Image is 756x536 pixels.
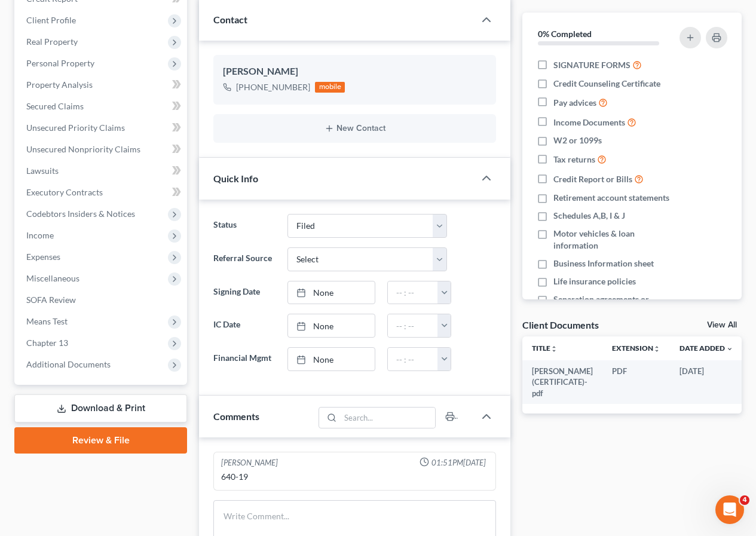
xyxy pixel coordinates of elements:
[207,281,281,305] label: Signing Date
[553,154,595,166] span: Tax returns
[538,29,592,39] strong: 0% Completed
[221,457,278,468] div: [PERSON_NAME]
[522,360,602,404] td: [PERSON_NAME] (CERTIFICATE)-pdf
[26,101,84,111] span: Secured Claims
[26,122,125,133] span: Unsecured Priority Claims
[602,360,670,404] td: PDF
[553,258,654,269] span: Business Information sheet
[26,209,135,219] span: Codebtors Insiders & Notices
[550,345,558,353] i: unfold_more
[26,338,68,348] span: Chapter 13
[715,495,744,524] iframe: Intercom live chat
[17,160,187,182] a: Lawsuits
[553,192,669,204] span: Retirement account statements
[26,252,60,262] span: Expenses
[553,97,596,109] span: Pay advices
[17,289,187,311] a: SOFA Review
[221,471,488,483] div: 640-19
[553,134,602,146] span: W2 or 1099s
[522,318,599,331] div: Client Documents
[26,316,68,326] span: Means Test
[17,74,187,96] a: Property Analysis
[213,14,247,25] span: Contact
[207,247,281,271] label: Referral Source
[653,345,660,353] i: unfold_more
[553,293,677,317] span: Separation agreements or decrees of divorces
[740,495,749,505] span: 4
[213,173,258,184] span: Quick Info
[553,117,625,128] span: Income Documents
[26,58,94,68] span: Personal Property
[341,408,436,428] input: Search...
[288,348,375,370] a: None
[236,81,310,93] div: [PHONE_NUMBER]
[26,187,103,197] span: Executory Contracts
[388,314,438,337] input: -- : --
[315,82,345,93] div: mobile
[670,360,743,404] td: [DATE]
[553,210,625,222] span: Schedules A,B, I & J
[388,281,438,304] input: -- : --
[553,78,660,90] span: Credit Counseling Certificate
[532,344,558,353] a: Titleunfold_more
[431,457,486,468] span: 01:51PM[DATE]
[223,65,486,79] div: [PERSON_NAME]
[388,348,438,370] input: -- : --
[26,230,54,240] span: Income
[26,144,140,154] span: Unsecured Nonpriority Claims
[553,275,636,287] span: Life insurance policies
[17,182,187,203] a: Executory Contracts
[26,295,76,305] span: SOFA Review
[612,344,660,353] a: Extensionunfold_more
[726,345,733,353] i: expand_more
[14,394,187,422] a: Download & Print
[17,139,187,160] a: Unsecured Nonpriority Claims
[14,427,187,454] a: Review & File
[288,281,375,304] a: None
[17,117,187,139] a: Unsecured Priority Claims
[17,96,187,117] a: Secured Claims
[207,314,281,338] label: IC Date
[26,359,111,369] span: Additional Documents
[207,214,281,238] label: Status
[553,59,630,71] span: SIGNATURE FORMS
[26,166,59,176] span: Lawsuits
[288,314,375,337] a: None
[26,273,79,283] span: Miscellaneous
[680,344,733,353] a: Date Added expand_more
[223,124,486,133] button: New Contact
[26,15,76,25] span: Client Profile
[553,228,677,252] span: Motor vehicles & loan information
[207,347,281,371] label: Financial Mgmt
[26,36,78,47] span: Real Property
[553,173,632,185] span: Credit Report or Bills
[707,321,737,329] a: View All
[213,411,259,422] span: Comments
[26,79,93,90] span: Property Analysis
